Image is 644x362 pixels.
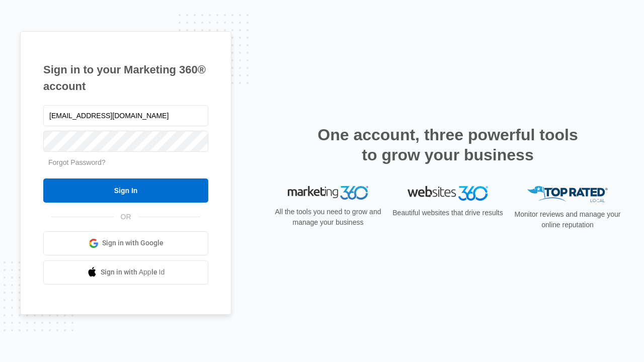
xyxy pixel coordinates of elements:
[43,61,208,95] h1: Sign in to your Marketing 360® account
[314,125,581,165] h2: One account, three powerful tools to grow your business
[527,186,608,203] img: Top Rated Local
[288,186,368,200] img: Marketing 360
[102,238,164,248] span: Sign in with Google
[391,208,504,218] p: Beautiful websites that drive results
[48,158,106,166] a: Forgot Password?
[101,267,165,278] span: Sign in with Apple Id
[272,207,384,228] p: All the tools you need to grow and manage your business
[43,260,208,285] a: Sign in with Apple Id
[408,186,488,201] img: Websites 360
[43,105,208,126] input: Email
[511,209,624,230] p: Monitor reviews and manage your online reputation
[114,212,138,222] span: OR
[43,231,208,255] a: Sign in with Google
[43,178,208,203] input: Sign In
